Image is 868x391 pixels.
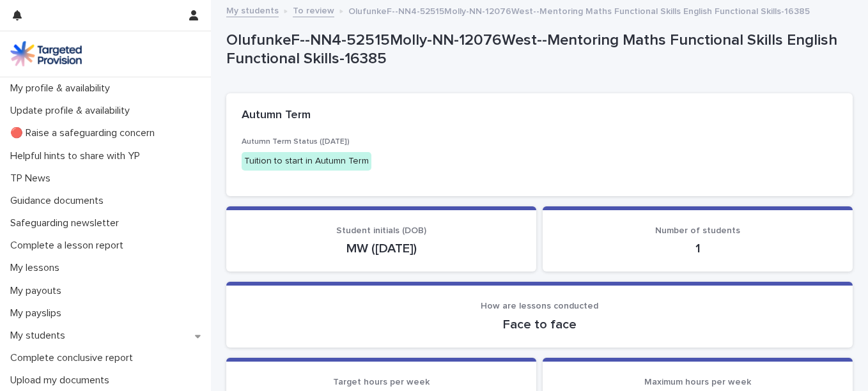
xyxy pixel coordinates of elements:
[5,172,61,185] p: TP News
[644,378,751,387] span: Maximum hours per week
[242,152,371,171] div: Tuition to start in Autumn Term
[481,302,598,310] span: How are lessons conducted
[226,31,848,68] p: OlufunkeF--NN4-52515Molly-NN-12076West--Mentoring Maths Functional Skills English Functional Skil...
[336,226,426,235] span: Student initials (DOB)
[5,374,120,387] p: Upload my documents
[5,82,120,95] p: My profile & availability
[333,378,430,387] span: Target hours per week
[5,352,143,364] p: Complete conclusive report
[5,217,129,229] p: Safeguarding newsletter
[5,105,140,117] p: Update profile & availability
[348,3,810,17] p: OlufunkeF--NN4-52515Molly-NN-12076West--Mentoring Maths Functional Skills English Functional Skil...
[5,262,70,274] p: My lessons
[226,3,279,17] a: My students
[293,3,334,17] a: To review
[5,195,114,207] p: Guidance documents
[5,307,72,319] p: My payslips
[10,41,82,66] img: M5nRWzHhSzIhMunXDL62
[5,240,134,252] p: Complete a lesson report
[5,330,75,342] p: My students
[242,109,311,123] h2: Autumn Term
[242,317,837,332] p: Face to face
[655,226,740,235] span: Number of students
[5,150,150,162] p: Helpful hints to share with YP
[5,127,165,139] p: 🔴 Raise a safeguarding concern
[242,241,521,256] p: MW ([DATE])
[242,138,350,146] span: Autumn Term Status ([DATE])
[558,241,837,256] p: 1
[5,285,72,297] p: My payouts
